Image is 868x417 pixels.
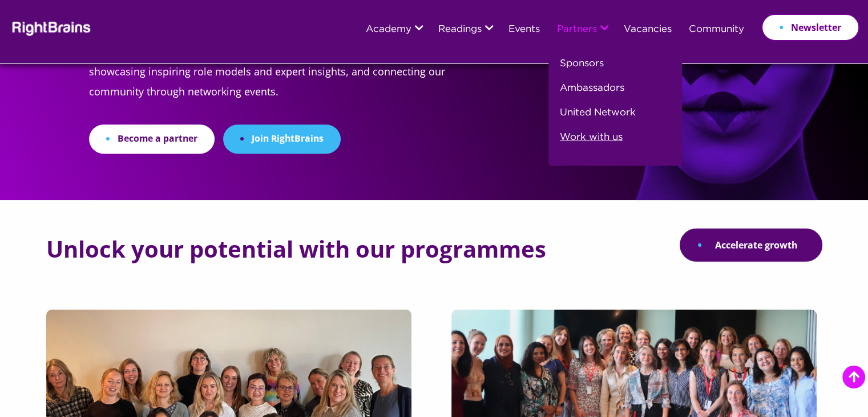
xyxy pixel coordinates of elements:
[557,25,597,35] a: Partners
[560,56,604,81] a: Sponsors
[560,130,623,154] a: Work with us
[560,81,624,105] a: Ambassadors
[366,25,411,35] a: Academy
[624,25,672,35] a: Vacancies
[9,19,91,36] img: Rightbrains
[560,105,636,130] a: United Network
[223,125,341,154] a: Join RightBrains
[761,14,859,41] a: Newsletter
[89,22,473,125] p: RightBrains is dedicated to empowering women in digital technology by providing transformative le...
[680,228,822,262] a: Accelerate growth
[689,25,744,35] a: Community
[89,125,215,154] a: Become a partner
[46,236,546,262] h2: Unlock your potential with our programmes
[438,25,482,35] a: Readings
[508,25,540,35] a: Events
